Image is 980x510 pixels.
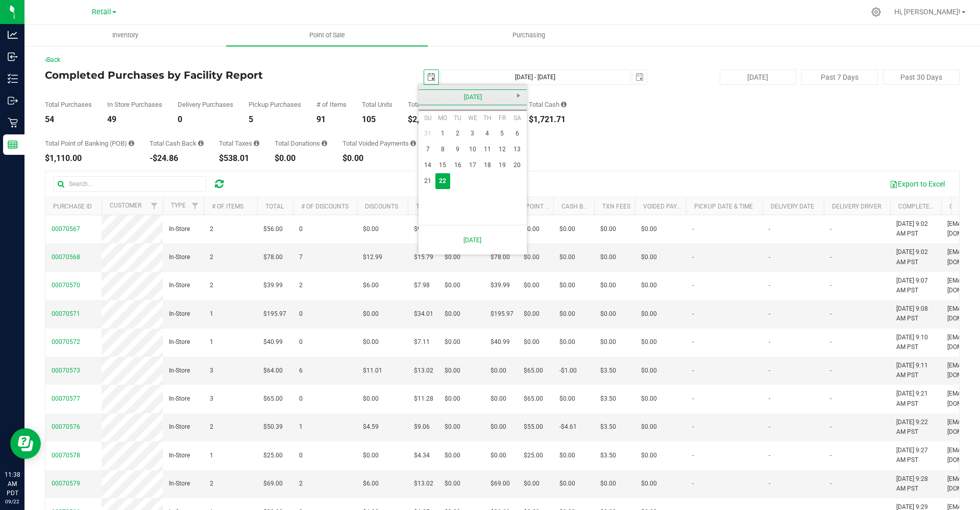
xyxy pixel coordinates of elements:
span: $0.00 [600,252,616,262]
span: $0.00 [445,451,460,460]
p: 11:38 AM PDT [5,470,20,498]
span: $65.00 [263,394,283,404]
th: Saturday [510,110,525,126]
span: 0 [299,451,303,460]
span: 1 [210,309,213,319]
input: Search... [53,176,206,192]
span: $55.00 [524,422,543,432]
span: 2 [210,422,213,432]
div: Total Units [362,101,393,108]
div: -$24.86 [150,154,204,163]
span: Purchasing [499,31,559,40]
span: In-Store [169,252,190,262]
span: - [830,224,831,234]
i: Sum of the cash-back amounts from rounded-up electronic payments for all purchases in the date ra... [198,140,204,147]
inline-svg: Reports [8,140,18,150]
a: 3 [465,126,480,142]
td: Current focused date is Monday, September 22, 2025 [435,173,450,189]
span: $78.00 [491,252,510,262]
div: In Store Purchases [107,101,162,108]
span: $0.00 [559,224,575,234]
span: In-Store [169,366,190,376]
inline-svg: Retail [8,118,18,128]
span: $0.00 [600,309,616,319]
span: $0.00 [363,451,379,460]
a: 20 [510,157,525,173]
a: Back [45,56,60,63]
span: $11.01 [363,366,382,376]
span: $0.00 [445,281,460,290]
span: $195.97 [491,309,513,319]
span: $40.99 [491,337,510,347]
span: - [692,479,694,489]
span: [DATE] 9:02 AM PST [896,247,935,267]
span: 00070576 [52,423,80,430]
a: Tax [416,203,428,210]
a: 4 [480,126,495,142]
th: Wednesday [465,110,480,126]
a: 2 [450,126,465,142]
span: In-Store [169,394,190,404]
span: [DATE] 9:02 AM PST [896,219,935,239]
a: 1 [435,126,450,142]
span: - [830,252,831,262]
span: $0.00 [491,366,506,376]
span: 3 [210,366,213,376]
span: $0.00 [445,394,460,404]
a: 13 [510,142,525,157]
a: 22 [435,173,450,189]
span: Hi, [PERSON_NAME]! [894,8,961,16]
a: Pickup Date & Time [694,203,753,210]
div: 54 [45,115,92,124]
div: 0 [178,115,233,124]
span: In-Store [169,451,190,460]
span: 2 [299,479,303,489]
span: [DATE] 9:08 AM PST [896,304,935,323]
span: 00070570 [52,282,80,289]
span: $0.00 [559,394,575,404]
span: - [769,422,770,432]
span: 2 [299,281,303,290]
span: In-Store [169,479,190,489]
th: Thursday [480,110,495,126]
span: 1 [299,422,303,432]
span: - [769,281,770,290]
span: 7 [299,252,303,262]
a: 15 [435,157,450,173]
span: - [692,224,694,234]
span: $15.79 [414,252,433,262]
span: - [692,451,694,460]
span: 00070577 [52,395,80,402]
span: $12.99 [363,252,382,262]
span: $69.00 [263,479,283,489]
div: Total Voided Payments [342,140,416,147]
span: $6.00 [363,479,379,489]
span: $11.28 [414,394,433,404]
button: [DATE] [720,69,796,85]
span: 0 [299,309,303,319]
a: Purchasing [428,25,629,46]
div: Total Cash Back [150,140,204,147]
span: $0.00 [641,366,657,376]
a: 16 [450,157,465,173]
span: In-Store [169,422,190,432]
inline-svg: Inbound [8,52,18,62]
span: $0.00 [445,366,460,376]
span: Point of Sale [296,31,359,40]
div: $538.01 [219,154,259,163]
a: Filter [187,197,204,215]
span: $78.00 [263,252,283,262]
span: $4.59 [363,422,379,432]
span: [DATE] 9:07 AM PST [896,276,935,295]
span: 2 [210,479,213,489]
span: - [830,309,831,319]
a: Txn Fees [602,203,630,210]
span: - [769,309,770,319]
span: 00070579 [52,480,80,487]
div: Total Point of Banking (POB) [45,140,134,147]
span: $3.50 [600,394,616,404]
a: 11 [480,142,495,157]
span: $7.98 [414,281,430,290]
div: $1,721.71 [529,115,567,124]
span: [DATE] 9:10 AM PST [896,333,935,352]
